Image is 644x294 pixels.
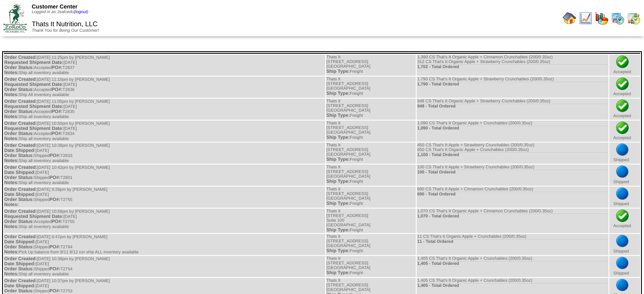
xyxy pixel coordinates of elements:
[417,121,608,142] td: 1,090 CS That's It Organic Apple + Crunchables (200/0.35oz)
[609,55,640,76] td: Accepted
[4,165,325,186] td: [DATE] 10:42pm by [PERSON_NAME] [DATE] Shipped T2801 Ship all inventory available
[417,104,608,109] div: 948 - Total Ordered
[417,209,608,233] td: 1,070 CS That's It Organic Apple + Cinnamon Crunchables (200/0.35oz)
[50,245,61,250] span: PO#:
[326,209,416,233] td: Thats It [STREET_ADDRESS] Suite 100 [GEOGRAPHIC_DATA] Freight
[4,209,325,233] td: [DATE] 10:58pm by [PERSON_NAME] [DATE] Accepted T2755 Ship all inventory available
[4,239,36,245] span: Date Shipped:
[4,256,325,277] td: [DATE] 10:38pm by [PERSON_NAME] [DATE] Shipped T2754 Ship all inventory available
[52,87,63,92] span: PO#:
[326,55,416,76] td: Thats It [STREET_ADDRESS] [GEOGRAPHIC_DATA] Freight
[4,289,34,294] span: Order Status:
[4,121,37,126] span: Order Created:
[4,224,19,229] span: Notes:
[4,202,19,207] span: Notes:
[4,234,325,255] td: [DATE] 6:47pm by [PERSON_NAME] [DATE] Shipped T2784 Pick Up balance from 9/11 9/12 run ship ALL i...
[4,187,37,192] span: Order Created:
[4,55,37,60] span: Order Created:
[417,99,608,120] td: 948 CS That's It Organic Apple + Strawberry Crunchables (200/0.35oz)
[417,77,608,98] td: 1,790 CS That's It Organic Apple + Strawberry Crunchables (200/0.35oz)
[417,82,608,87] div: 1,790 - Total Ordered
[4,209,37,214] span: Order Created:
[4,158,19,163] span: Notes:
[417,214,608,219] div: 1,070 - Total Ordered
[326,143,416,164] td: Thats It [STREET_ADDRESS] [GEOGRAPHIC_DATA] Freight
[4,143,37,148] span: Order Created:
[627,11,641,25] img: calendarinout.gif
[616,77,629,91] img: check.png
[32,28,99,33] span: Thank You for Being Our Customer!
[74,10,88,14] a: (logout)
[616,143,629,157] img: bluedot.png
[4,197,34,202] span: Order Status:
[4,234,37,239] span: Order Created:
[4,165,37,170] span: Order Created:
[417,165,608,186] td: 100 CS That's It Apple + Strawberry Crunchables (200/0.35oz)
[417,261,608,266] div: 1,405 - Total Ordered
[50,153,61,158] span: PO#:
[50,267,61,272] span: PO#:
[609,99,640,120] td: Accepted
[4,87,34,92] span: Order Status:
[326,77,416,98] td: Thats It [STREET_ADDRESS] [GEOGRAPHIC_DATA] Freight
[4,153,34,158] span: Order Status:
[616,187,629,201] img: bluedot.png
[4,136,19,141] span: Notes:
[326,270,350,275] span: Ship Type:
[616,278,629,292] img: bluedot.png
[52,131,63,136] span: PO#:
[326,256,416,277] td: Thats It [STREET_ADDRESS] [GEOGRAPHIC_DATA] Freight
[50,175,61,180] span: PO#:
[326,69,350,74] span: Ship Type:
[4,175,34,180] span: Order Status:
[52,65,63,70] span: PO#:
[326,157,350,162] span: Ship Type:
[609,165,640,186] td: Shipped
[4,250,19,255] span: Notes:
[4,256,37,261] span: Order Created:
[52,109,63,114] span: PO#:
[579,11,592,25] img: line_graph.gif
[417,152,608,157] div: 1,100 - Total Ordered
[595,11,608,25] img: graph.gif
[4,99,325,120] td: [DATE] 11:05pm by [PERSON_NAME] [DATE] Accepted T2835 Ship all inventory available
[417,187,608,208] td: 690 CS That's It Apple + Cinnamon Crunchables (200/0.35oz)
[32,3,77,10] span: Customer Center
[326,248,350,253] span: Ship Type:
[4,131,34,136] span: Order Status:
[32,10,88,14] span: Logged in as Jsalcedo
[609,187,640,208] td: Shipped
[616,234,629,248] img: bluedot.png
[417,192,608,197] div: 690 - Total Ordered
[4,70,19,75] span: Notes:
[616,209,629,223] img: check.png
[417,64,608,69] div: 1,702 - Total Ordered
[4,148,36,153] span: Date Shipped:
[4,245,34,250] span: Order Status:
[616,55,629,69] img: check.png
[4,121,325,142] td: [DATE] 10:50pm by [PERSON_NAME] [DATE] Accepted T2834 Ship all inventory available
[326,135,350,140] span: Ship Type:
[4,77,325,98] td: [DATE] 11:10pm by [PERSON_NAME] [DATE] Accepted T2836 Ship All inventory available
[3,4,27,32] img: ZoRoCo_Logo(Green%26Foil)%20jpg.webp
[326,187,416,208] td: Thats It [STREET_ADDRESS] [GEOGRAPHIC_DATA] Freight
[4,143,325,164] td: [DATE] 10:38pm by [PERSON_NAME] [DATE] Shipped T2833 Ship all inventory available
[326,234,416,255] td: Thats It [STREET_ADDRESS] [GEOGRAPHIC_DATA] Freight
[4,60,64,65] span: Requested Shipment Date:
[4,170,36,175] span: Date Shipped:
[417,170,608,175] div: 100 - Total Ordered
[326,91,350,96] span: Ship Type:
[50,197,61,202] span: PO#:
[609,234,640,255] td: Shipped
[609,256,640,277] td: Shipped
[32,21,98,28] span: Thats It Nutrition, LLC
[4,65,34,70] span: Order Status:
[52,219,63,224] span: PO#:
[326,228,350,233] span: Ship Type:
[611,11,625,25] img: calendarprod.gif
[616,121,629,135] img: check.png
[326,165,416,186] td: Thats It [STREET_ADDRESS] [GEOGRAPHIC_DATA] Freight
[4,187,325,208] td: [DATE] 9:26pm by [PERSON_NAME] [DATE] Shipped T2755
[609,121,640,142] td: Accepted
[326,179,350,184] span: Ship Type:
